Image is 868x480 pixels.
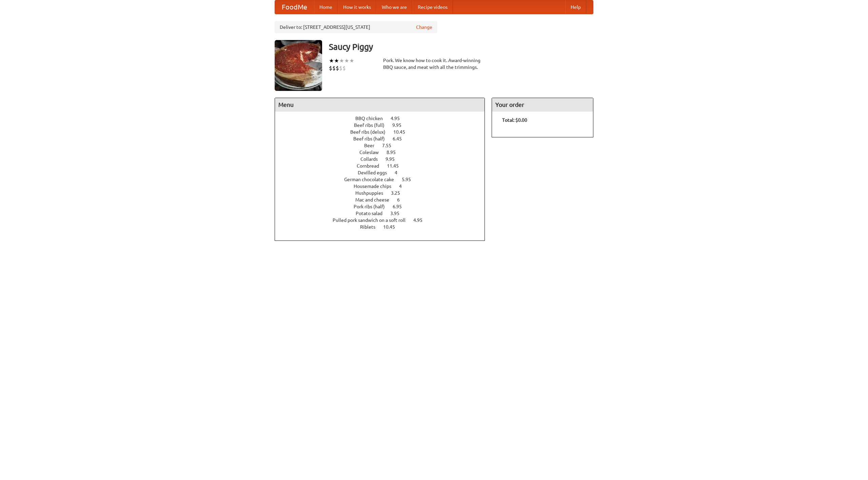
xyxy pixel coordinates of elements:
div: Deliver to: [STREET_ADDRESS][US_STATE] [275,21,437,33]
span: BBQ chicken [355,116,390,121]
span: Beer [364,143,381,148]
li: $ [336,64,339,72]
a: Riblets 10.45 [360,224,408,230]
li: $ [342,64,346,72]
span: Cornbread [357,163,386,169]
span: Riblets [360,224,382,230]
li: $ [329,64,332,72]
a: Beer 7.55 [364,143,404,148]
a: Cornbread 11.45 [357,163,411,169]
a: Who we are [376,0,412,14]
a: Hushpuppies 3.25 [355,190,413,196]
b: Total: $0.00 [502,117,527,123]
a: Pulled pork sandwich on a soft roll 4.95 [333,217,435,223]
span: 9.95 [392,122,408,128]
span: 9.95 [386,156,401,162]
span: 8.95 [387,150,402,155]
span: 10.45 [383,224,402,230]
span: Beef ribs (half) [353,136,392,141]
span: 10.45 [393,129,412,135]
span: 4.95 [413,217,429,223]
a: How it works [338,0,376,14]
li: ★ [344,57,349,64]
div: Pork. We know how to cook it. Award-winning BBQ sauce, and meat with all the trimmings. [383,57,485,71]
a: Beef ribs (delux) 10.45 [350,129,418,135]
a: BBQ chicken 4.95 [355,116,412,121]
li: ★ [329,57,334,64]
span: 4.95 [391,116,407,121]
span: 11.45 [387,163,406,169]
h4: Menu [275,98,485,112]
span: Housemade chips [354,184,398,189]
h4: Your order [492,98,593,112]
span: Mac and cheese [355,197,396,203]
span: 7.55 [382,143,398,148]
a: FoodMe [275,0,314,14]
a: Beef ribs (half) 6.45 [353,136,414,141]
span: Devilled eggs [358,170,394,175]
span: Hushpuppies [355,190,390,196]
span: 6.95 [393,204,409,209]
a: Housemade chips 4 [354,184,414,189]
li: ★ [349,57,354,64]
span: Pulled pork sandwich on a soft roll [333,217,412,223]
li: $ [332,64,336,72]
span: Beef ribs (full) [354,122,391,128]
span: Beef ribs (delux) [350,129,392,135]
a: Home [314,0,338,14]
a: German chocolate cake 5.95 [344,177,423,182]
a: Change [416,24,432,31]
span: 3.25 [391,190,407,196]
span: 3.95 [390,211,406,216]
li: $ [339,64,342,72]
a: Potato salad 3.95 [356,211,412,216]
a: Devilled eggs 4 [358,170,410,175]
a: Help [565,0,586,14]
span: 5.95 [402,177,418,182]
span: Potato salad [356,211,389,216]
span: 6.45 [393,136,409,141]
span: 4 [399,184,409,189]
li: ★ [339,57,344,64]
span: 4 [395,170,404,175]
a: Pork ribs (half) 6.95 [354,204,414,209]
a: Beef ribs (full) 9.95 [354,122,414,128]
h3: Saucy Piggy [329,40,593,54]
span: Coleslaw [359,150,386,155]
span: German chocolate cake [344,177,401,182]
a: Recipe videos [412,0,453,14]
span: Pork ribs (half) [354,204,392,209]
span: 6 [397,197,407,203]
li: ★ [334,57,339,64]
span: Collards [360,156,384,162]
a: Coleslaw 8.95 [359,150,408,155]
a: Mac and cheese 6 [355,197,412,203]
a: Collards 9.95 [360,156,407,162]
img: angular.jpg [275,40,322,91]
